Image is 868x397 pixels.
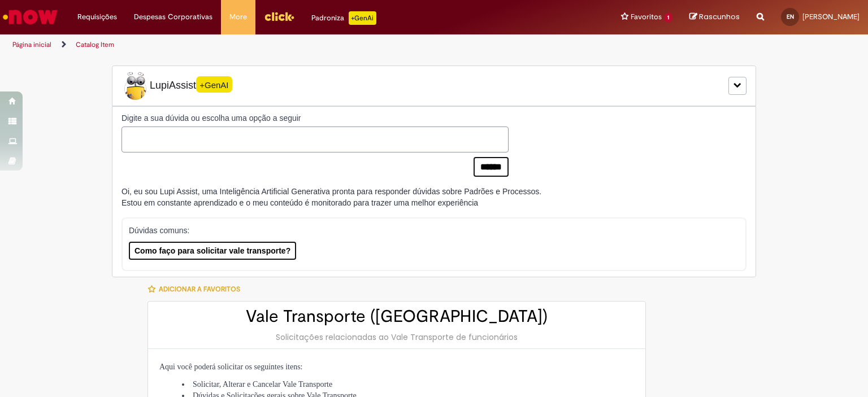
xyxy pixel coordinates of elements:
[159,285,240,294] span: Adicionar a Favoritos
[134,11,212,23] span: Despesas Corporativas
[264,8,294,25] img: click_logo_yellow_360x200.png
[121,72,150,100] img: Lupi
[8,34,570,55] ul: Trilhas de página
[689,12,740,23] a: Rascunhos
[159,307,634,326] h2: Vale Transporte ([GEOGRAPHIC_DATA])
[159,331,634,343] div: Solicitações relacionadas ao Vale Transporte de funcionários
[311,11,376,25] div: Padroniza
[196,76,232,93] span: +GenAI
[121,112,509,124] label: Digite a sua dúvida ou escolha uma opção a seguir
[229,11,247,23] span: More
[159,363,303,371] span: Aqui você poderá solicitar os seguintes itens:
[802,12,860,21] span: [PERSON_NAME]
[1,6,59,28] img: ServiceNow
[349,11,376,25] p: +GenAi
[182,379,634,390] li: Solicitar, Alterar e Cancelar Vale Transporte
[12,40,51,49] a: Página inicial
[787,13,794,20] span: EN
[129,242,296,260] button: Como faço para solicitar vale transporte?
[699,11,740,22] span: Rascunhos
[129,225,728,236] p: Dúvidas comuns:
[664,13,672,23] span: 1
[121,72,232,100] span: LupiAssist
[76,40,114,49] a: Catalog Item
[77,11,117,23] span: Requisições
[631,11,662,23] span: Favoritos
[121,186,541,208] div: Oi, eu sou Lupi Assist, uma Inteligência Artificial Generativa pronta para responder dúvidas sobr...
[147,277,246,301] button: Adicionar a Favoritos
[112,66,756,106] div: LupiLupiAssist+GenAI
